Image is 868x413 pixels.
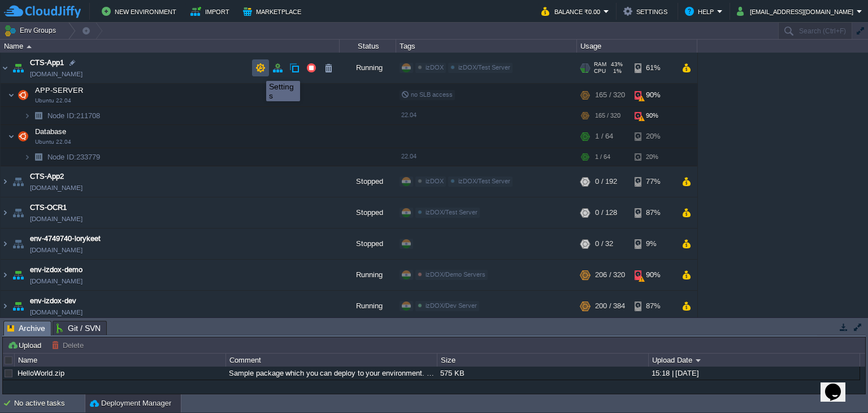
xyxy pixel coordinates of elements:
[226,367,436,380] div: Sample package which you can deploy to your environment. Feel free to delete and upload a package...
[578,40,697,53] div: Usage
[1,197,10,228] img: AMDAwAAAACH5BAEAAAAALAAAAAABAAEAAAICRAEAOw==
[269,82,297,100] div: Settings
[595,84,625,106] div: 165 / 320
[30,171,64,182] a: CTS-App2
[611,61,623,68] span: 43%
[15,125,31,148] img: AMDAwAAAACH5BAEAAAAALAAAAAABAAEAAAICRAEAOw==
[685,5,717,18] button: Help
[243,5,305,18] button: Marketplace
[397,40,576,53] div: Tags
[34,127,68,136] span: Database
[30,68,83,80] span: [DOMAIN_NAME]
[401,91,453,98] span: no SLB access
[635,291,671,321] div: 87%
[437,367,648,380] div: 575 KB
[7,321,45,335] span: Archive
[35,97,71,104] span: Ubuntu 22.04
[340,53,396,83] div: Running
[10,197,26,228] img: AMDAwAAAACH5BAEAAAAALAAAAAABAAEAAAICRAEAOw==
[1,53,10,83] img: AMDAwAAAACH5BAEAAAAALAAAAAABAAEAAAICRAEAOw==
[595,107,620,124] div: 165 / 320
[1,260,10,290] img: AMDAwAAAACH5BAEAAAAALAAAAAABAAEAAAICRAEAOw==
[30,213,83,225] span: [DOMAIN_NAME]
[458,64,510,71] span: izDOX/Test Server
[426,209,478,216] span: izDOX/Test Server
[821,368,857,402] iframe: chat widget
[30,244,83,256] span: [DOMAIN_NAME]
[31,148,46,166] img: AMDAwAAAACH5BAEAAAAALAAAAAABAAEAAAICRAEAOw==
[1,166,10,197] img: AMDAwAAAACH5BAEAAAAALAAAAAABAAEAAAICRAEAOw==
[46,152,102,162] span: 233779
[10,53,26,83] img: AMDAwAAAACH5BAEAAAAALAAAAAABAAEAAAICRAEAOw==
[610,68,622,75] span: 1%
[635,197,671,228] div: 87%
[34,85,85,95] span: APP-SERVER
[30,233,101,244] a: env-4749740-lorykeet
[595,197,617,228] div: 0 / 128
[18,369,64,377] a: HelloWorld.zip
[1,229,10,259] img: AMDAwAAAACH5BAEAAAAALAAAAAABAAEAAAICRAEAOw==
[10,229,26,259] img: AMDAwAAAACH5BAEAAAAALAAAAAABAAEAAAICRAEAOw==
[635,53,671,83] div: 61%
[401,111,416,118] span: 22.04
[426,178,444,184] span: izDOX
[30,57,64,68] a: CTS-App1
[10,260,26,290] img: AMDAwAAAACH5BAEAAAAALAAAAAABAAEAAAICRAEAOw==
[649,354,860,367] div: Upload Date
[14,394,85,412] div: No active tasks
[27,45,32,48] img: AMDAwAAAACH5BAEAAAAALAAAAAABAAEAAAICRAEAOw==
[635,148,671,166] div: 20%
[1,291,10,321] img: AMDAwAAAACH5BAEAAAAALAAAAAABAAEAAAICRAEAOw==
[10,291,26,321] img: AMDAwAAAACH5BAEAAAAALAAAAAABAAEAAAICRAEAOw==
[438,354,648,367] div: Size
[24,107,31,124] img: AMDAwAAAACH5BAEAAAAALAAAAAABAAEAAAICRAEAOw==
[46,111,102,121] span: 211708
[635,260,671,290] div: 90%
[635,107,671,124] div: 90%
[595,229,613,259] div: 0 / 32
[340,166,396,197] div: Stopped
[340,260,396,290] div: Running
[35,139,71,145] span: Ubuntu 22.04
[190,5,233,18] button: Import
[30,202,67,213] span: CTS-OCR1
[594,68,606,75] span: CPU
[594,61,606,68] span: RAM
[30,295,76,307] span: env-izdox-dev
[649,367,859,380] div: 15:18 | [DATE]
[426,64,444,71] span: izDOX
[46,111,102,121] a: Node ID:211708
[15,84,31,106] img: AMDAwAAAACH5BAEAAAAALAAAAAABAAEAAAICRAEAOw==
[15,354,225,367] div: Name
[340,291,396,321] div: Running
[51,340,87,350] button: Delete
[47,111,76,120] span: Node ID:
[47,153,76,161] span: Node ID:
[635,84,671,106] div: 90%
[595,166,617,197] div: 0 / 192
[595,291,625,321] div: 200 / 384
[57,321,101,335] span: Git / SVN
[7,340,45,350] button: Upload
[8,125,15,148] img: AMDAwAAAACH5BAEAAAAALAAAAAABAAEAAAICRAEAOw==
[340,229,396,259] div: Stopped
[30,264,83,276] a: env-izdox-demo
[595,148,610,166] div: 1 / 64
[8,84,15,106] img: AMDAwAAAACH5BAEAAAAALAAAAAABAAEAAAICRAEAOw==
[623,5,671,18] button: Settings
[401,153,416,160] span: 22.04
[426,302,477,309] span: izDOX/Dev Server
[340,40,396,53] div: Status
[30,276,83,287] span: [DOMAIN_NAME]
[24,148,31,166] img: AMDAwAAAACH5BAEAAAAALAAAAAABAAEAAAICRAEAOw==
[635,229,671,259] div: 9%
[4,5,81,19] img: CloudJiffy
[458,178,510,184] span: izDOX/Test Server
[541,5,604,18] button: Balance ₹0.00
[737,5,857,18] button: [EMAIL_ADDRESS][DOMAIN_NAME]
[595,125,613,148] div: 1 / 64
